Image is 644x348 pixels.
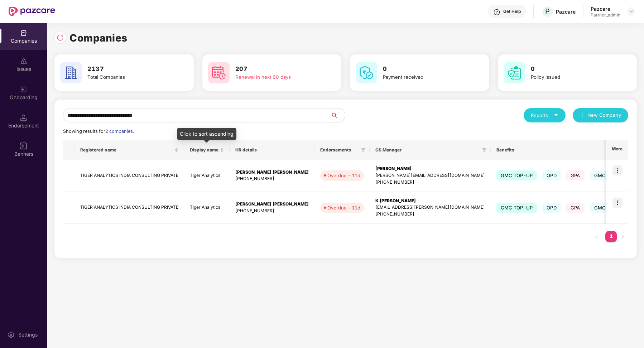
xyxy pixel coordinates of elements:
span: CS Manager [375,147,479,153]
button: plusNew Company [573,108,628,122]
li: Previous Page [591,231,602,242]
div: [PHONE_NUMBER] [235,208,309,214]
img: svg+xml;base64,PHN2ZyB3aWR0aD0iMTYiIGhlaWdodD0iMTYiIHZpZXdCb3g9IjAgMCAxNiAxNiIgZmlsbD0ibm9uZSIgeG... [20,142,27,150]
td: TIGER ANALYTICS INDIA CONSULTING PRIVATE [75,192,184,224]
span: GPA [566,203,585,213]
li: Next Page [617,231,628,242]
th: Benefits [491,140,625,160]
img: svg+xml;base64,PHN2ZyB4bWxucz0iaHR0cDovL3d3dy53My5vcmcvMjAwMC9zdmciIHdpZHRoPSI2MCIgaGVpZ2h0PSI2MC... [356,62,377,83]
div: Pazcare [591,5,620,12]
span: OPD [542,170,561,180]
img: svg+xml;base64,PHN2ZyB3aWR0aD0iMjAiIGhlaWdodD0iMjAiIHZpZXdCb3g9IjAgMCAyMCAyMCIgZmlsbD0ibm9uZSIgeG... [20,86,27,93]
div: [PERSON_NAME][EMAIL_ADDRESS][DOMAIN_NAME] [375,172,485,179]
img: svg+xml;base64,PHN2ZyB3aWR0aD0iMTQuNSIgaGVpZ2h0PSIxNC41IiB2aWV3Qm94PSIwIDAgMTYgMTYiIGZpbGw9Im5vbm... [20,114,27,121]
td: Tiger Analytics [184,160,230,192]
img: icon [612,198,623,208]
span: GPA [566,170,585,180]
img: svg+xml;base64,PHN2ZyBpZD0iSGVscC0zMngzMiIgeG1sbnM9Imh0dHA6Ly93d3cudzMub3JnLzIwMDAvc3ZnIiB3aWR0aD... [493,9,500,16]
span: filter [482,148,486,152]
span: GMC [590,203,610,213]
span: filter [360,146,367,154]
span: GMC TOP-UP [496,170,537,180]
div: [PHONE_NUMBER] [375,211,485,218]
span: filter [361,148,365,152]
li: 1 [605,231,617,242]
h3: 207 [235,64,318,74]
span: Endorsements [320,147,358,153]
div: Reports [531,112,558,119]
div: Click to sort ascending [177,128,236,140]
span: GMC [590,170,610,180]
span: OPD [542,203,561,213]
div: [PHONE_NUMBER] [375,179,485,186]
div: Partner_admin [591,12,620,18]
span: search [330,112,345,118]
img: svg+xml;base64,PHN2ZyB4bWxucz0iaHR0cDovL3d3dy53My5vcmcvMjAwMC9zdmciIHdpZHRoPSI2MCIgaGVpZ2h0PSI2MC... [208,62,230,83]
img: svg+xml;base64,PHN2ZyB4bWxucz0iaHR0cDovL3d3dy53My5vcmcvMjAwMC9zdmciIHdpZHRoPSI2MCIgaGVpZ2h0PSI2MC... [60,62,82,83]
span: Registered name [80,147,173,153]
div: Renewal in next 60 days [235,73,318,81]
span: caret-down [554,113,558,117]
span: GMC TOP-UP [496,203,537,213]
img: New Pazcare Logo [9,7,55,16]
span: P [545,7,550,16]
div: [PHONE_NUMBER] [235,175,309,182]
img: svg+xml;base64,PHN2ZyBpZD0iRHJvcGRvd24tMzJ4MzIiIHhtbG5zPSJodHRwOi8vd3d3LnczLm9yZy8yMDAwL3N2ZyIgd2... [628,9,634,14]
div: [PERSON_NAME] [PERSON_NAME] [235,169,309,176]
div: [EMAIL_ADDRESS][PERSON_NAME][DOMAIN_NAME] [375,204,485,211]
div: Settings [16,331,40,338]
span: right [620,235,625,239]
h3: 0 [531,64,614,74]
span: plus [580,113,585,119]
img: svg+xml;base64,PHN2ZyBpZD0iSXNzdWVzX2Rpc2FibGVkIiB4bWxucz0iaHR0cDovL3d3dy53My5vcmcvMjAwMC9zdmciIH... [20,58,27,65]
th: Registered name [75,140,184,160]
h3: 2137 [87,64,170,74]
div: Overdue - 11d [327,204,360,211]
img: svg+xml;base64,PHN2ZyBpZD0iUmVsb2FkLTMyeDMyIiB4bWxucz0iaHR0cDovL3d3dy53My5vcmcvMjAwMC9zdmciIHdpZH... [57,34,64,41]
span: filter [481,146,488,154]
h1: Companies [69,30,128,46]
button: search [330,108,345,122]
span: Showing results for [63,129,134,134]
div: [PERSON_NAME] [375,165,485,172]
td: Tiger Analytics [184,192,230,224]
td: TIGER ANALYTICS INDIA CONSULTING PRIVATE [75,160,184,192]
span: left [595,235,599,239]
th: HR details [230,140,314,160]
img: icon [612,165,623,175]
img: svg+xml;base64,PHN2ZyBpZD0iU2V0dGluZy0yMHgyMCIgeG1sbnM9Imh0dHA6Ly93d3cudzMub3JnLzIwMDAvc3ZnIiB3aW... [8,331,15,338]
div: K [PERSON_NAME] [375,198,485,204]
button: right [617,231,628,242]
div: Overdue - 11d [327,172,360,179]
span: New Company [587,112,621,119]
button: left [591,231,602,242]
th: More [606,140,628,160]
div: [PERSON_NAME] [PERSON_NAME] [235,201,309,208]
div: Policy issued [531,73,614,81]
span: 2 companies. [105,129,134,134]
div: Get Help [503,9,521,14]
img: svg+xml;base64,PHN2ZyB4bWxucz0iaHR0cDovL3d3dy53My5vcmcvMjAwMC9zdmciIHdpZHRoPSI2MCIgaGVpZ2h0PSI2MC... [504,62,525,83]
a: 1 [605,231,617,242]
img: svg+xml;base64,PHN2ZyBpZD0iQ29tcGFuaWVzIiB4bWxucz0iaHR0cDovL3d3dy53My5vcmcvMjAwMC9zdmciIHdpZHRoPS... [20,29,27,37]
div: Pazcare [556,8,576,15]
div: Payment received [383,73,466,81]
h3: 0 [383,64,466,74]
th: Display name [184,140,230,160]
span: Display name [190,147,218,153]
div: Total Companies [87,73,170,81]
